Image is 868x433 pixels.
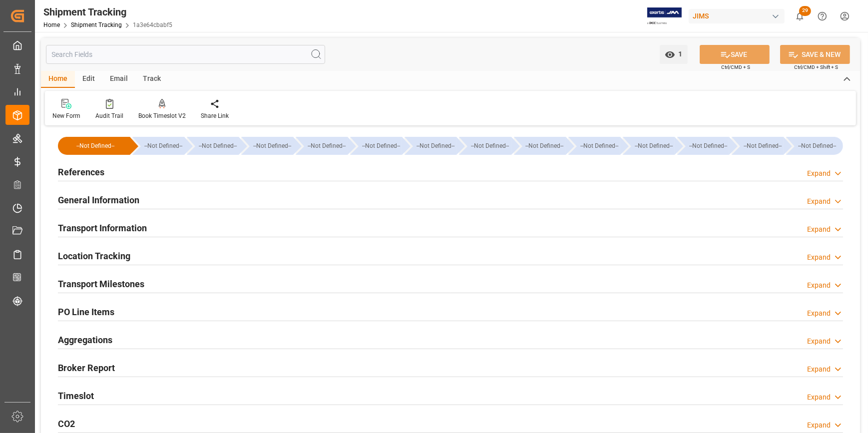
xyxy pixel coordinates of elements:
[415,137,456,155] div: --Not Defined--
[675,50,683,58] span: 1
[41,71,75,88] div: Home
[700,45,770,64] button: SAVE
[794,63,838,71] span: Ctrl/CMD + Shift + S
[647,7,682,25] img: Exertis%20JAM%20-%20Email%20Logo.jpg_1722504956.jpg
[75,71,102,88] div: Edit
[197,137,239,155] div: --Not Defined--
[43,21,60,28] a: Home
[633,137,675,155] div: --Not Defined--
[102,71,135,88] div: Email
[786,137,843,155] div: --Not Defined--
[201,111,229,120] div: Share Link
[350,137,402,155] div: --Not Defined--
[58,333,112,347] h2: Aggregations
[687,137,729,155] div: --Not Defined--
[405,137,456,155] div: --Not Defined--
[58,277,144,291] h2: Transport Milestones
[677,137,729,155] div: --Not Defined--
[241,137,293,155] div: --Not Defined--
[58,221,147,235] h2: Transport Information
[43,4,172,19] div: Shipment Tracking
[459,137,511,155] div: --Not Defined--
[142,137,184,155] div: --Not Defined--
[71,21,122,28] a: Shipment Tracking
[46,45,325,64] input: Search Fields
[52,111,80,120] div: New Form
[807,392,831,403] div: Expand
[807,168,831,179] div: Expand
[306,137,348,155] div: --Not Defined--
[660,45,688,64] button: open menu
[58,361,115,375] h2: Broker Report
[742,137,784,155] div: --Not Defined--
[807,280,831,291] div: Expand
[807,336,831,347] div: Expand
[807,420,831,431] div: Expand
[807,224,831,235] div: Expand
[68,137,123,155] div: --Not Defined--
[721,63,750,71] span: Ctrl/CMD + S
[58,305,114,319] h2: PO Line Items
[58,389,94,403] h2: Timeslot
[811,5,834,27] button: Help Center
[58,193,139,207] h2: General Information
[689,9,785,23] div: JIMS
[796,137,838,155] div: --Not Defined--
[789,5,811,27] button: show 29 new notifications
[360,137,402,155] div: --Not Defined--
[807,252,831,263] div: Expand
[138,111,186,120] div: Book Timeslot V2
[807,308,831,319] div: Expand
[135,71,168,88] div: Track
[524,137,566,155] div: --Not Defined--
[799,6,811,16] span: 29
[58,165,104,179] h2: References
[732,137,784,155] div: --Not Defined--
[807,364,831,375] div: Expand
[58,137,130,155] div: --Not Defined--
[132,137,184,155] div: --Not Defined--
[296,137,348,155] div: --Not Defined--
[251,137,293,155] div: --Not Defined--
[58,417,75,431] h2: CO2
[807,196,831,207] div: Expand
[623,137,675,155] div: --Not Defined--
[95,111,123,120] div: Audit Trail
[568,137,620,155] div: --Not Defined--
[578,137,620,155] div: --Not Defined--
[780,45,850,64] button: SAVE & NEW
[58,249,130,263] h2: Location Tracking
[689,6,789,25] button: JIMS
[187,137,239,155] div: --Not Defined--
[469,137,511,155] div: --Not Defined--
[514,137,566,155] div: --Not Defined--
